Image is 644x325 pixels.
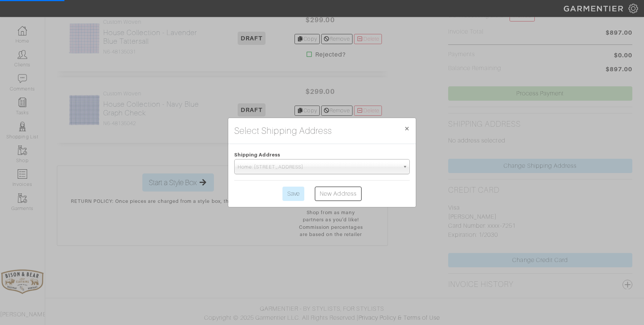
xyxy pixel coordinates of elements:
span: Shipping Address [234,152,280,158]
span: Home: [STREET_ADDRESS] [238,159,400,175]
a: New Address [315,187,362,201]
input: Save [282,187,304,201]
h4: Select Shipping Address [234,124,332,138]
span: × [404,123,410,133]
